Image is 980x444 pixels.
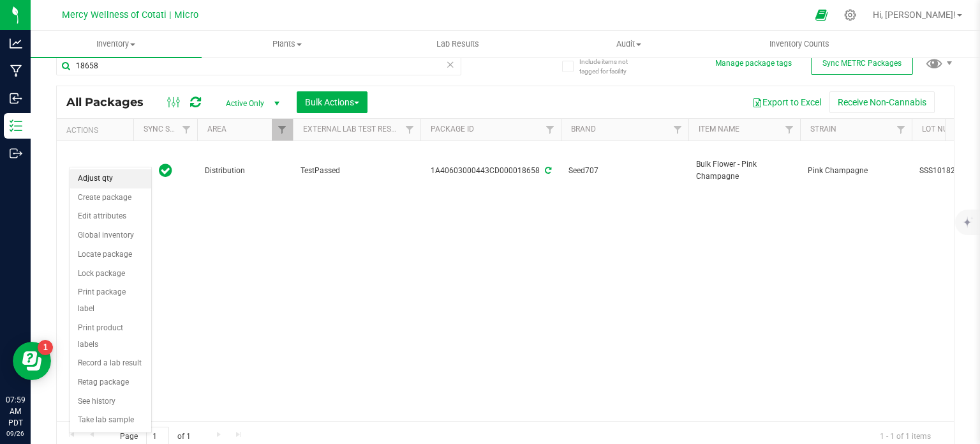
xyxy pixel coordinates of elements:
span: Sync from Compliance System [543,166,551,175]
button: Receive Non-Cannabis [829,91,935,113]
span: Inventory Counts [752,38,847,50]
a: Sync Status [144,125,193,134]
li: Take lab sample [70,411,151,430]
a: Inventory Counts [714,31,885,57]
span: In Sync [159,162,172,180]
li: Retag package [70,373,151,392]
li: Lock package [70,264,151,284]
span: Distribution [205,165,285,177]
inline-svg: Inventory [10,119,22,132]
li: Create package [70,188,151,208]
span: Bulk Actions [305,97,359,107]
a: Filter [891,119,912,141]
li: Record a lab result [70,354,151,373]
button: Bulk Actions [297,91,367,113]
a: Filter [399,119,420,141]
span: TestPassed [301,165,413,177]
a: Brand [571,125,596,134]
li: See history [70,392,151,411]
span: Plants [202,38,372,50]
a: Filter [779,119,800,141]
p: 09/26 [6,429,25,438]
span: Sync METRC Packages [822,59,902,68]
a: External Lab Test Result [303,125,403,134]
li: Print package label [70,283,151,318]
a: Audit [543,31,714,57]
a: Package ID [431,125,474,134]
div: Actions [66,126,128,135]
span: Lab Results [419,38,496,50]
li: Adjust qty [70,169,151,188]
span: All Packages [66,95,156,109]
span: select [105,162,121,180]
span: Inventory [31,38,202,50]
inline-svg: Manufacturing [10,65,22,77]
button: Sync METRC Packages [811,52,913,75]
a: Filter [176,119,197,141]
iframe: Resource center [13,342,51,380]
div: Manage settings [842,9,858,21]
button: Export to Excel [744,91,829,113]
span: Open Ecommerce Menu [807,3,836,27]
span: Seed707 [568,165,681,177]
a: Filter [272,119,293,141]
inline-svg: Analytics [10,37,22,50]
a: Plants [202,31,373,57]
a: Inventory [31,31,202,57]
iframe: Resource center unread badge [38,340,53,355]
span: Include items not tagged for facility [579,57,643,76]
a: Area [207,125,226,134]
a: Item Name [699,125,739,134]
a: Lot Number [922,125,968,134]
span: Mercy Wellness of Cotati | Micro [62,10,198,20]
p: 07:59 AM PDT [6,394,25,429]
inline-svg: Outbound [10,147,22,160]
span: Bulk Flower - Pink Champagne [696,158,792,183]
div: 1A40603000443CD000018658 [419,165,563,177]
a: Lab Results [373,31,544,57]
a: Filter [540,119,561,141]
li: Global inventory [70,226,151,245]
li: Locate package [70,245,151,264]
li: Edit attributes [70,207,151,226]
a: Filter [667,119,688,141]
span: Audit [544,38,713,50]
span: Pink Champagne [808,165,904,177]
a: Strain [810,125,836,134]
button: Manage package tags [715,58,792,69]
li: Print product labels [70,319,151,354]
span: Action [70,162,104,180]
span: Hi, [PERSON_NAME]! [873,10,956,20]
inline-svg: Inbound [10,92,22,105]
span: Clear [446,56,455,73]
input: Search Package ID, Item Name, SKU, Lot or Part Number... [56,56,461,75]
